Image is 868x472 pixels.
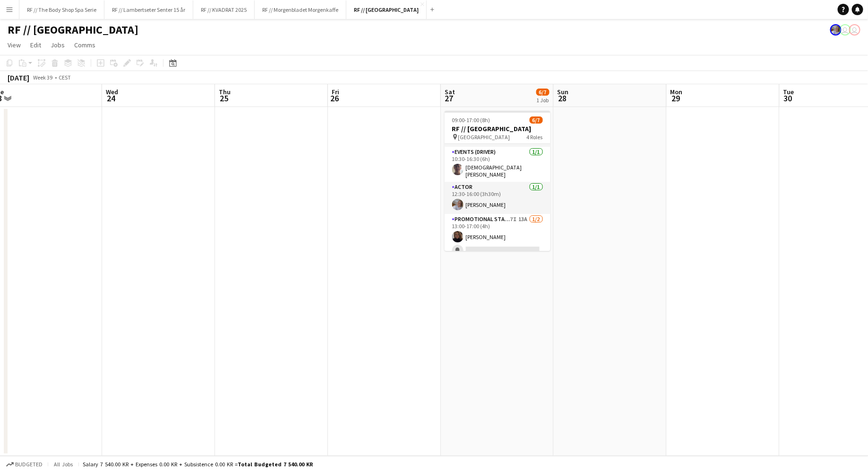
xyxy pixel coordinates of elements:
div: CEST [59,74,71,81]
app-card-role: Actor1/112:30-16:00 (3h30m)[PERSON_NAME] [445,182,550,214]
a: View [4,39,25,51]
span: Mon [670,88,683,96]
span: View [8,41,21,49]
span: 26 [330,93,339,104]
button: Budgeted [5,459,44,470]
span: Total Budgeted 7 540.00 KR [238,461,313,468]
span: 27 [443,93,455,104]
span: 29 [669,93,683,104]
h1: RF // [GEOGRAPHIC_DATA] [8,23,138,37]
span: 24 [104,93,118,104]
span: [GEOGRAPHIC_DATA] [458,134,510,141]
span: Fri [332,88,339,96]
span: 28 [556,93,569,104]
span: Sun [558,88,569,96]
a: Jobs [47,39,69,51]
app-card-role: Events (Driver)1/110:30-16:30 (6h)[DEMOGRAPHIC_DATA][PERSON_NAME] [445,147,550,182]
span: Tue [783,88,794,96]
button: RF // The Body Shop Spa Serie [19,0,104,19]
div: 1 Job [537,97,549,104]
span: Budgeted [15,461,43,468]
app-card-role: Promotional Staffing (Sampling Staff)7I13A1/213:00-17:00 (4h)[PERSON_NAME] [445,214,550,260]
app-user-avatar: Alexander Skeppland Hole [849,24,860,36]
span: 6/7 [536,89,550,96]
span: Sat [445,88,455,96]
button: RF // [GEOGRAPHIC_DATA] [346,0,427,19]
a: Comms [70,39,99,51]
span: 6/7 [530,116,543,124]
app-user-avatar: Tina Raugstad [830,24,842,36]
div: [DATE] [8,73,29,82]
h3: RF // [GEOGRAPHIC_DATA] [445,125,550,133]
button: RF // Morgenbladet Morgenkaffe [255,0,346,19]
app-user-avatar: Marit Holvik [840,24,851,36]
span: Wed [106,88,118,96]
span: 30 [782,93,794,104]
div: Salary 7 540.00 KR + Expenses 0.00 KR + Subsistence 0.00 KR = [83,461,313,468]
span: 4 Roles [527,134,543,141]
span: 09:00-17:00 (8h) [452,116,490,124]
span: Thu [219,88,231,96]
span: All jobs [52,461,75,468]
span: Week 39 [31,74,55,81]
span: Jobs [51,41,65,49]
button: RF // KVADRAT 2025 [193,0,255,19]
app-job-card: 09:00-17:00 (8h)6/7RF // [GEOGRAPHIC_DATA] [GEOGRAPHIC_DATA]4 Roles[PERSON_NAME] [PERSON_NAME][PE... [445,111,550,251]
span: Comms [74,41,95,49]
span: 25 [217,93,231,104]
span: Edit [30,41,41,49]
button: RF // Lambertseter Senter 15 år [104,0,193,19]
a: Edit [26,39,45,51]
